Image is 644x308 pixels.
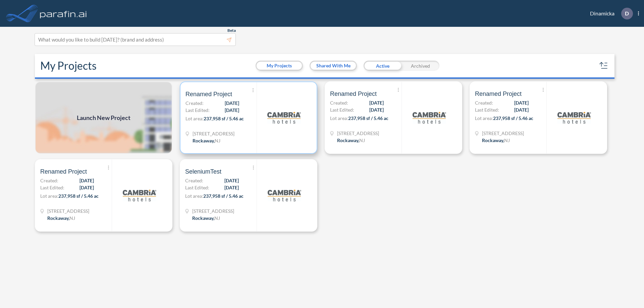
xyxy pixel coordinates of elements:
span: Created: [185,177,203,184]
img: logo [268,179,301,212]
span: 237,958 sf / 5.46 ac [204,116,244,121]
span: Last Edited: [185,184,209,191]
a: Launch New Project [35,81,172,154]
div: Rockaway, NJ [192,214,220,222]
span: Renamed Project [185,90,232,98]
span: [DATE] [225,107,239,114]
span: Last Edited: [330,106,354,113]
span: [DATE] [369,106,384,113]
span: [DATE] [224,177,239,184]
span: [DATE] [514,99,529,106]
span: 321 Mt Hope Ave [337,130,379,137]
span: NJ [504,137,510,143]
span: Last Edited: [475,106,499,113]
span: 237,958 sf / 5.46 ac [348,115,388,121]
img: add [35,81,172,154]
span: Rockaway , [47,215,69,221]
img: logo [557,101,591,134]
span: 237,958 sf / 5.46 ac [203,193,244,199]
span: Renamed Project [475,90,522,98]
div: Rockaway, NJ [337,137,365,144]
img: logo [39,7,88,20]
span: Lot area: [475,115,493,121]
span: 321 Mt Hope Ave [192,207,234,214]
img: logo [267,101,301,134]
p: D [625,10,629,16]
div: Archived [401,61,439,71]
span: NJ [215,138,220,143]
h2: My Projects [40,59,97,72]
span: Created: [185,100,204,107]
div: Dinamicka [580,8,639,19]
span: [DATE] [225,100,239,107]
span: Lot area: [330,115,348,121]
span: Last Edited: [40,184,64,191]
span: Created: [40,177,58,184]
span: Renamed Project [40,168,87,176]
div: Rockaway, NJ [482,137,510,144]
div: Rockaway, NJ [47,214,75,222]
span: Renamed Project [330,90,377,98]
span: Created: [330,99,348,106]
button: Shared With Me [311,62,356,70]
span: Last Edited: [185,107,210,114]
div: Rockaway, NJ [193,137,220,144]
span: Lot area: [185,193,203,199]
img: logo [123,179,156,212]
span: NJ [69,215,75,221]
span: 321 Mt Hope Ave [47,207,89,214]
span: Beta [227,28,236,33]
span: [DATE] [514,106,529,113]
span: Created: [475,99,493,106]
span: Rockaway , [193,138,215,143]
span: Launch New Project [77,113,130,122]
img: logo [413,101,446,134]
span: [DATE] [369,99,384,106]
span: Rockaway , [192,215,214,221]
span: Lot area: [185,116,204,121]
span: 321 Mt Hope Ave [482,130,524,137]
button: My Projects [257,62,302,70]
span: NJ [214,215,220,221]
span: [DATE] [79,184,94,191]
div: Active [364,61,401,71]
span: SeleniumTest [185,168,221,176]
span: 237,958 sf / 5.46 ac [58,193,99,199]
span: [DATE] [224,184,239,191]
span: 321 Mt Hope Ave [193,130,234,137]
span: NJ [359,137,365,143]
span: [DATE] [79,177,94,184]
button: sort [598,60,609,71]
span: 237,958 sf / 5.46 ac [493,115,533,121]
span: Rockaway , [337,137,359,143]
span: Rockaway , [482,137,504,143]
span: Lot area: [40,193,58,199]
